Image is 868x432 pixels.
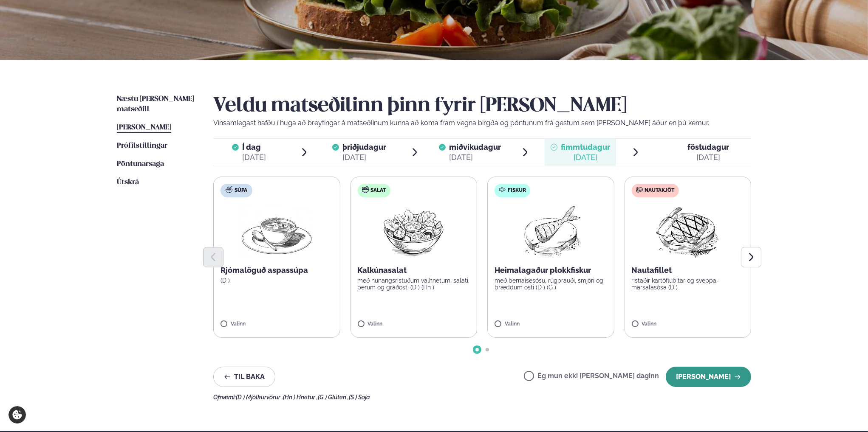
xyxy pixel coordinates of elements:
[650,204,725,258] img: Beef-Meat.png
[203,247,223,267] button: Previous slide
[235,187,247,194] span: Súpa
[117,141,167,151] a: Prófílstillingar
[117,124,171,131] span: [PERSON_NAME]
[636,186,643,193] img: beef.svg
[213,367,275,387] button: Til baka
[242,152,266,163] div: [DATE]
[117,177,139,188] a: Útskrá
[117,159,164,169] a: Pöntunarsaga
[283,394,318,401] span: (Hn ) Hnetur ,
[117,179,139,186] span: Útskrá
[495,265,607,275] p: Heimalagaður plokkfiskur
[221,265,333,275] p: Rjómalöguð aspassúpa
[117,94,196,115] a: Næstu [PERSON_NAME] matseðill
[495,277,607,291] p: með bernaisesósu, rúgbrauði, smjöri og bræddum osti (D ) (G )
[371,187,386,194] span: Salat
[213,394,751,401] div: Ofnæmi:
[376,204,451,258] img: Salad.png
[318,394,349,401] span: (G ) Glúten ,
[508,187,526,194] span: Fiskur
[221,277,333,284] p: (D )
[561,152,610,163] div: [DATE]
[687,143,729,151] span: föstudagur
[632,265,744,275] p: Nautafillet
[741,247,761,267] button: Next slide
[342,152,386,163] div: [DATE]
[226,186,232,193] img: soup.svg
[666,367,751,387] button: [PERSON_NAME]
[117,160,164,168] span: Pöntunarsaga
[561,143,610,151] span: fimmtudagur
[242,142,266,152] span: Í dag
[8,406,26,424] a: Cookie settings
[632,277,744,291] p: ristaðir kartöflubitar og sveppa- marsalasósa (D )
[687,152,729,163] div: [DATE]
[117,95,194,113] span: Næstu [PERSON_NAME] matseðill
[358,265,470,275] p: Kalkúnasalat
[645,187,675,194] span: Nautakjöt
[513,204,588,258] img: Fish.png
[475,348,479,351] span: Go to slide 1
[449,143,501,151] span: miðvikudagur
[349,394,370,401] span: (S ) Soja
[342,143,386,151] span: þriðjudagur
[117,142,167,149] span: Prófílstillingar
[117,123,171,133] a: [PERSON_NAME]
[213,118,751,128] p: Vinsamlegast hafðu í huga að breytingar á matseðlinum kunna að koma fram vegna birgða og pöntunum...
[362,186,369,193] img: salad.svg
[239,204,314,258] img: Soup.png
[449,152,501,163] div: [DATE]
[213,94,751,118] h2: Veldu matseðilinn þinn fyrir [PERSON_NAME]
[499,186,506,193] img: fish.svg
[486,348,489,351] span: Go to slide 2
[358,277,470,291] p: með hunangsristuðum valhnetum, salati, perum og gráðosti (D ) (Hn )
[236,394,283,401] span: (D ) Mjólkurvörur ,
